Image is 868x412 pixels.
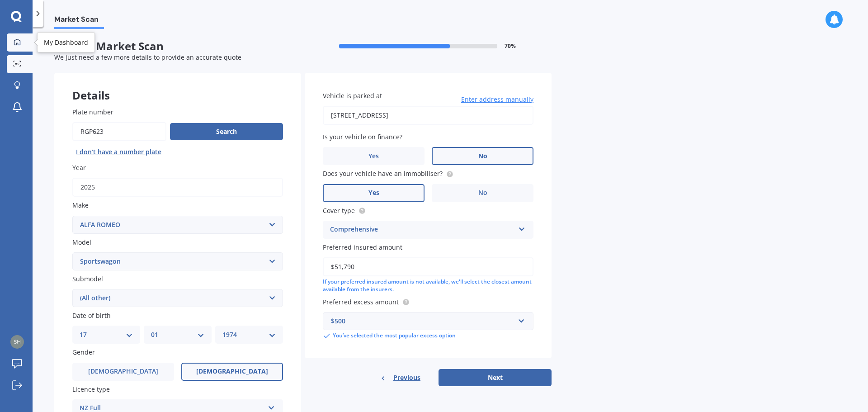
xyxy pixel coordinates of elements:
input: YYYY [72,178,283,197]
div: You’ve selected the most popular excess option [323,332,533,340]
span: Yes [368,189,379,197]
span: [DEMOGRAPHIC_DATA] [88,368,158,375]
span: Make [72,201,89,210]
input: Enter amount [323,257,533,276]
span: Preferred insured amount [323,243,402,251]
input: Enter plate number [72,122,166,141]
span: Gender [72,348,95,357]
span: [DEMOGRAPHIC_DATA] [196,368,268,375]
span: Yes [368,152,379,160]
span: No [478,152,487,160]
span: Model [72,238,91,246]
span: Does your vehicle have an immobiliser? [323,170,443,178]
span: Year [72,163,86,172]
span: Vehicle is parked at [323,91,382,100]
div: Comprehensive [330,224,514,235]
span: Date of birth [72,311,111,320]
button: Next [439,369,552,386]
span: Previous [393,371,420,384]
span: 70 % [505,43,516,49]
button: Search [170,123,283,140]
span: Licence type [72,385,110,393]
div: If your preferred insured amount is not available, we'll select the closest amount available from... [323,278,533,294]
img: 21c78da0a76dc4de689f2d4288ec2f00 [10,335,24,349]
span: No [478,189,487,197]
span: We just need a few more details to provide an accurate quote [54,53,241,62]
span: Enter address manually [461,95,533,104]
span: Plate number [72,108,113,116]
span: Cover type [323,206,355,215]
div: My Dashboard [44,38,88,47]
span: Market Scan [54,15,104,27]
span: Is your vehicle on finance? [323,133,402,141]
div: Details [54,73,301,100]
span: Submodel [72,275,103,283]
span: Preferred excess amount [323,298,399,306]
div: $500 [331,316,514,326]
input: Enter address [323,106,533,125]
button: I don’t have a number plate [72,145,165,159]
span: Vehicle Market Scan [54,40,303,53]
